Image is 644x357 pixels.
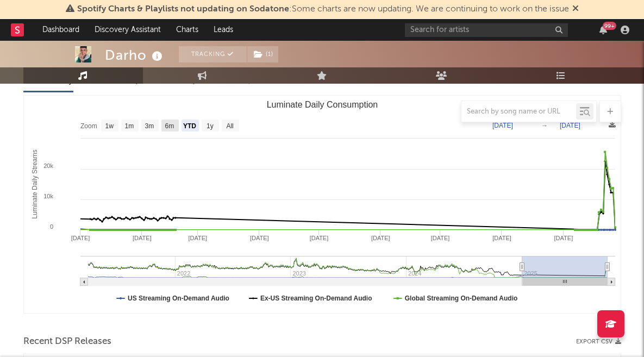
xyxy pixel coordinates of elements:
text: 20k [43,162,53,169]
text: [DATE] [492,235,511,241]
text: 1m [124,122,134,130]
span: Spotify Charts & Playlists not updating on Sodatone [77,5,289,14]
a: Discovery Assistant [87,19,168,41]
div: 99 + [603,22,616,30]
text: YTD [183,122,196,130]
text: 1y [207,122,214,130]
text: [DATE] [249,235,268,241]
a: Dashboard [35,19,87,41]
text: 3m [145,122,154,130]
text: [DATE] [554,235,573,241]
button: Export CSV [576,339,621,345]
text: [DATE] [309,235,328,241]
button: Tracking [179,46,247,62]
span: Recent DSP Releases [23,335,111,348]
text: [DATE] [188,235,207,241]
text: US Streaming On-Demand Audio [128,295,229,302]
text: [DATE] [560,122,580,129]
a: Charts [168,19,206,41]
text: All [226,122,233,130]
text: 0 [49,223,53,230]
button: (1) [247,46,278,62]
span: : Some charts are now updating. We are continuing to work on the issue [77,5,569,14]
text: Luminate Daily Consumption [266,100,378,109]
text: [DATE] [133,235,152,241]
a: Leads [206,19,241,41]
button: 99+ [599,26,607,34]
text: 10k [43,193,53,199]
text: 6m [165,122,174,130]
text: 1w [105,122,114,130]
text: Zoom [80,122,97,130]
input: Search for artists [405,23,568,37]
input: Search by song name or URL [461,108,576,116]
text: Ex-US Streaming On-Demand Audio [260,295,372,302]
text: → [541,122,548,129]
span: ( 1 ) [247,46,279,62]
svg: Luminate Daily Consumption [24,96,621,313]
div: Darho [105,46,165,64]
text: Global Streaming On-Demand Audio [404,295,517,302]
text: [DATE] [430,235,449,241]
text: [DATE] [71,235,90,241]
text: Luminate Daily Streams [30,149,38,218]
text: [DATE] [492,122,513,129]
text: [DATE] [371,235,390,241]
span: Dismiss [572,5,579,14]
